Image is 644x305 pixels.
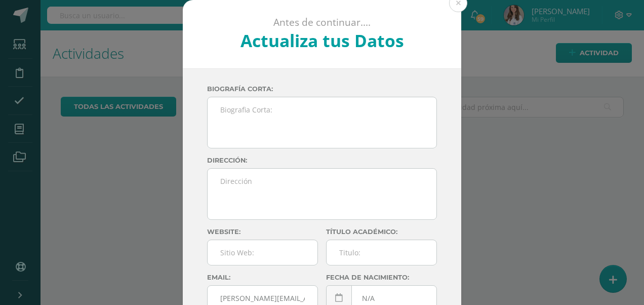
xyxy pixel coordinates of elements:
[326,274,437,281] label: Fecha de nacimiento:
[210,16,434,29] p: Antes de continuar....
[208,240,317,265] input: Sitio Web:
[327,240,436,265] input: Titulo:
[210,29,434,52] h2: Actualiza tus Datos
[207,228,318,236] label: Website:
[207,274,318,281] label: Email:
[326,228,437,236] label: Título académico:
[207,85,437,93] label: Biografía corta:
[207,157,437,164] label: Dirección:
